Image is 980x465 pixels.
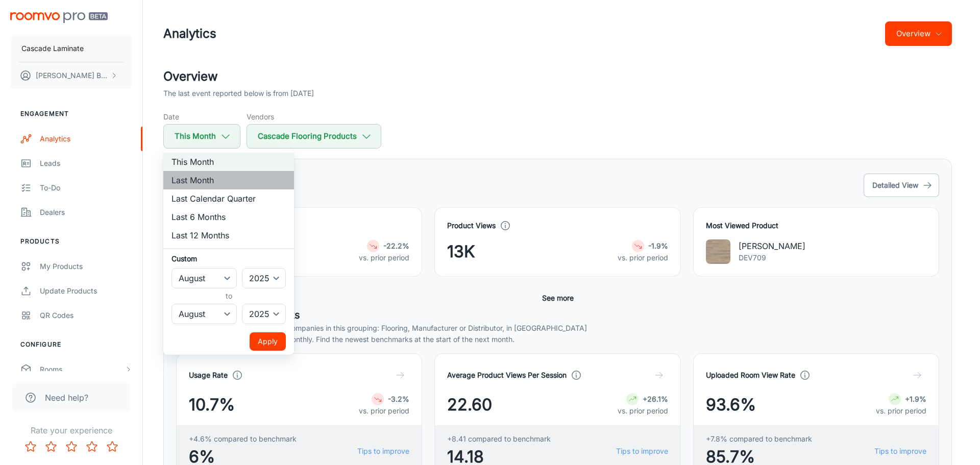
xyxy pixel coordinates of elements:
[163,208,294,226] li: Last 6 Months
[171,253,286,264] h6: Custom
[163,153,294,171] li: This Month
[163,226,294,244] li: Last 12 Months
[163,189,294,208] li: Last Calendar Quarter
[163,171,294,189] li: Last Month
[250,332,286,351] button: Apply
[174,290,284,302] h6: to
